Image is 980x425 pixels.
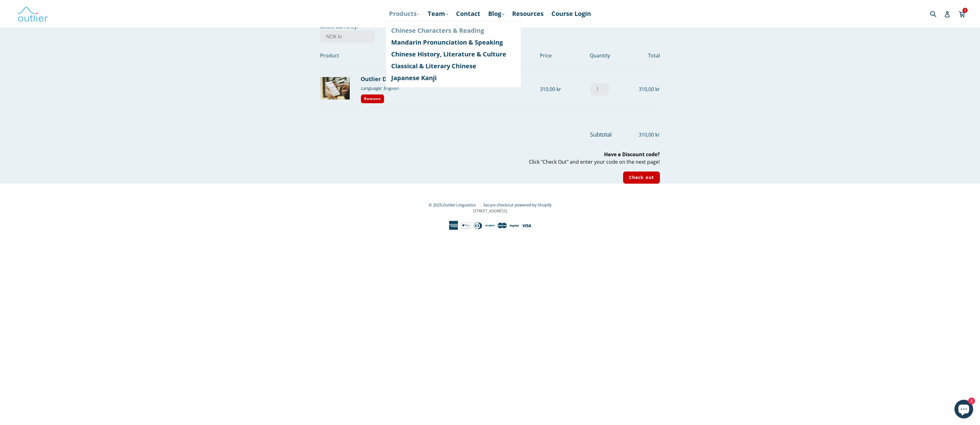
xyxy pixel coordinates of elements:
[443,202,476,208] a: Outlier Linguistics
[303,23,677,184] div: Select Currency:
[619,43,660,68] th: Total
[929,7,946,20] input: Search
[613,131,660,138] span: 310,00 kr
[540,85,580,93] div: 310,00 kr
[320,208,660,214] p: [STREET_ADDRESS]
[959,7,966,21] a: 1
[361,94,384,104] a: Remove
[509,8,547,19] a: Resources
[320,151,660,166] p: Click "Check Out" and enter your code on the next page!
[604,151,660,158] b: Have a Discount code?
[391,60,516,72] a: Classical & Literary Chinese
[425,8,451,19] a: Team
[391,25,516,36] a: Chinese Characters & Reading
[391,48,516,60] a: Chinese History, Literature & Culture
[485,8,507,19] a: Blog
[953,400,975,420] inbox-online-store-chat: Shopify online store chat
[483,202,552,208] a: Secure checkout powered by Shopify
[361,75,475,83] a: Outlier Dictionary of Chinese Characters
[590,131,612,138] span: Subtotal
[580,43,619,68] th: Quantity
[17,5,48,23] img: Outlier Linguistics
[391,36,516,48] a: Mandarin Pronunciation & Speaking
[361,83,535,93] div: Language: English
[320,43,540,68] th: Product
[453,8,483,19] a: Contact
[386,8,423,19] a: Products
[548,8,594,19] a: Course Login
[963,8,968,12] span: 1
[429,202,482,208] small: © 2025,
[320,77,350,99] img: Outlier Dictionary of Chinese Characters - English
[623,171,660,184] input: Check out
[391,72,516,84] a: Japanese Kanji
[619,85,660,93] div: 310,00 kr
[540,43,580,68] th: Price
